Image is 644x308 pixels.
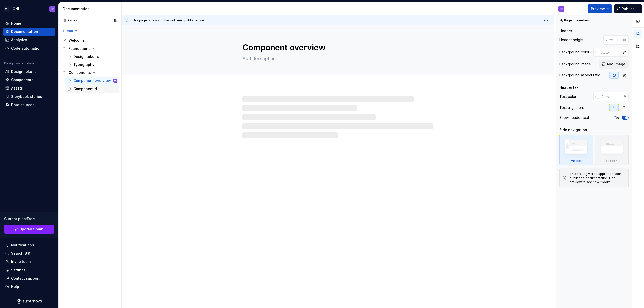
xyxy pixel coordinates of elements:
div: Hidden [606,159,617,163]
div: Component overview [73,78,111,83]
span: Add image [607,62,625,67]
div: Components [69,70,91,75]
div: Data sources [11,102,35,107]
span: Preview [591,6,605,11]
a: Storybook stories [3,93,55,101]
div: Hidden [595,135,629,165]
div: Assets [11,86,23,91]
div: Design tokens [73,54,99,59]
div: Current plan : Free [4,216,54,222]
a: Code automation [3,44,55,52]
div: OR [4,6,10,12]
div: Header height [559,37,583,42]
div: Component detail [73,86,102,91]
div: Search ⌘K [11,251,30,256]
div: FP [560,7,563,11]
div: Visible [559,135,593,165]
a: Settings [3,266,55,274]
div: Settings [11,268,26,273]
p: px [623,38,627,42]
div: Documentation [11,29,38,34]
button: Search ⌘K [3,249,55,257]
div: Text alignment [559,105,584,110]
input: Auto [599,48,620,57]
div: Components [11,77,34,82]
div: Foundations [60,45,119,53]
div: Welcome! [69,38,86,43]
input: Auto [599,92,620,101]
div: FP [114,78,116,83]
svg: Supernova Logo [17,299,42,304]
div: Home [11,21,21,26]
span: Add [67,29,73,33]
a: Components [3,76,55,84]
div: This setting will be applied to your published documentation. Use preview to see how it looks. [570,172,625,184]
button: ORIONIFP [1,3,57,14]
a: Design tokens [65,53,119,61]
div: Header text [559,85,580,90]
a: Invite team [3,258,55,266]
button: Preview [588,4,612,13]
div: Foundations [69,46,90,51]
div: Text color [559,94,576,99]
a: Data sources [3,101,55,109]
button: Publish [614,4,642,13]
div: Background color [559,50,589,55]
a: Component detail [65,85,119,93]
a: Assets [3,84,55,92]
button: Notifications [3,241,55,249]
input: Auto [603,35,623,45]
div: Show header text [559,115,589,120]
span: Publish [622,6,635,11]
div: Storybook stories [11,94,42,99]
span: This page is new and has not been published yet. [132,18,206,22]
button: Add [60,27,79,34]
div: Pages [60,18,77,22]
a: Component overviewFP [65,77,119,85]
a: Typography [65,61,119,69]
div: Components [60,69,119,77]
div: Background image [559,62,591,67]
div: Code automation [11,46,42,51]
span: Upgrade plan [19,227,43,232]
div: Analytics [11,37,27,42]
div: Typography [73,62,94,67]
textarea: Component overview [241,41,432,54]
div: Invite team [11,259,31,264]
label: Yes [614,116,620,120]
div: Documentation [63,6,110,11]
div: Visible [571,159,581,163]
div: Help [11,284,19,289]
div: Notifications [11,243,34,248]
div: IONI [12,6,19,11]
a: Analytics [3,36,55,44]
button: Contact support [3,274,55,282]
div: Page tree [60,36,119,93]
a: Home [3,19,55,27]
a: Design tokens [3,68,55,76]
div: Design tokens [11,69,37,74]
div: Background aspect ratio [559,73,600,78]
div: Header [559,28,572,33]
div: Design system data [4,61,34,65]
button: Add image [599,60,629,69]
button: Upgrade plan [4,225,54,234]
div: FP [51,7,54,11]
button: Help [3,283,55,291]
div: Contact support [11,276,40,281]
div: Side navigation [559,127,587,133]
a: Welcome! [60,36,119,45]
a: Documentation [3,28,55,36]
